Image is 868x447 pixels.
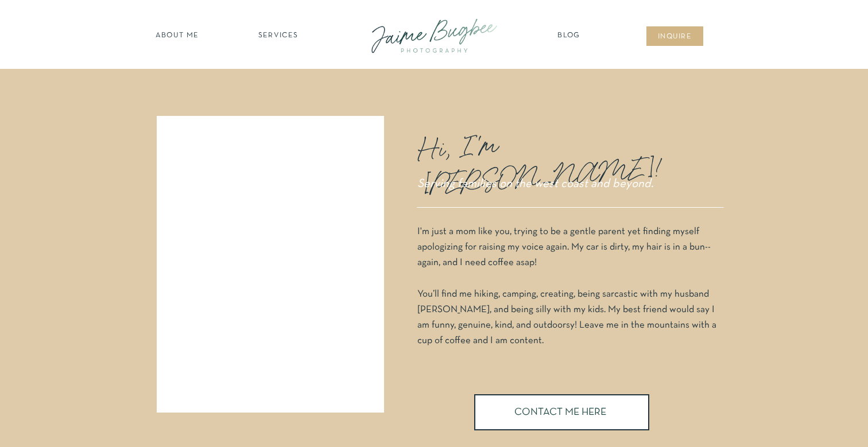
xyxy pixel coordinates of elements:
a: inqUIre [652,32,698,43]
iframe: 909373527 [166,126,375,403]
a: about ME [152,30,202,42]
a: SERVICES [246,30,311,42]
i: Serving families on the west coast and beyond. [417,178,653,189]
p: I'm just a mom like you, trying to be a gentle parent yet finding myself apologizing for raising ... [417,224,721,362]
a: CONTACT ME HERE [514,407,609,421]
p: Hi, I'm [PERSON_NAME]! [417,118,649,172]
a: Blog [555,30,583,42]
